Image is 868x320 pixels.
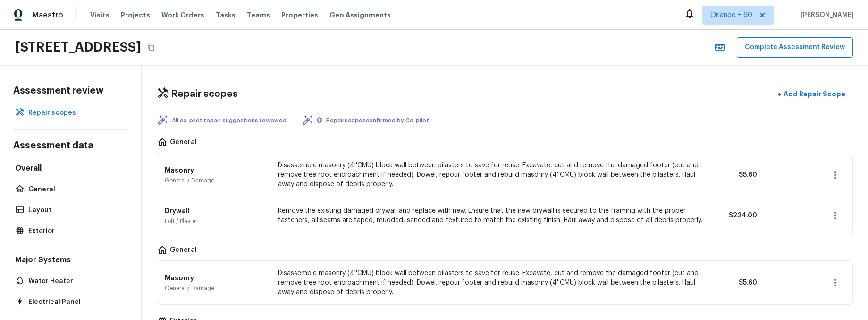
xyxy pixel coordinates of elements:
[121,10,150,20] span: Projects
[797,10,854,20] span: [PERSON_NAME]
[770,85,853,104] button: +Add Repair Scope
[145,41,157,53] button: Copy Address
[28,226,122,236] p: Exterior
[161,10,204,20] span: Work Orders
[710,10,752,20] span: Orlando + 60
[15,39,141,56] h2: [STREET_ADDRESS]
[28,297,122,307] p: Electrical Panel
[28,185,122,194] p: General
[782,89,845,99] p: Add Repair Scope
[90,10,110,20] span: Visits
[165,217,197,225] p: Loft / Plaster
[28,277,122,286] p: Water Heater
[329,10,391,20] span: Geo Assignments
[32,10,63,20] span: Maestro
[715,170,757,180] p: $5.60
[247,10,270,20] span: Teams
[715,278,757,287] p: $5.60
[326,117,429,124] p: Repair scopes confirmed by Co-pilot
[317,115,322,126] h5: 0
[170,245,197,257] p: General
[715,211,757,220] p: $224.00
[13,163,128,175] h5: Overall
[165,273,214,283] p: Masonry
[216,12,236,18] span: Tasks
[278,268,703,297] p: Disassemble masonry (4''CMU) block wall between pilasters to save for reuse. Excavate, cut and re...
[172,117,287,124] p: All co-pilot repair suggestions reviewed
[165,165,214,175] p: Masonry
[278,161,703,189] p: Disassemble masonry (4''CMU) block wall between pilasters to save for reuse. Excavate, cut and re...
[13,85,128,97] h4: Assessment review
[281,10,318,20] span: Properties
[278,206,703,225] p: Remove the existing damaged drywall and replace with new. Ensure that the new drywall is secured ...
[28,108,122,118] p: Repair scopes
[28,206,122,215] p: Layout
[171,88,238,100] h4: Repair scopes
[165,177,214,184] p: General / Damage
[165,285,214,292] p: General / Damage
[737,37,853,58] button: Complete Assessment Review
[13,139,128,154] h4: Assessment data
[165,206,197,216] p: Drywall
[13,255,128,267] h5: Major Systems
[170,138,197,149] p: General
